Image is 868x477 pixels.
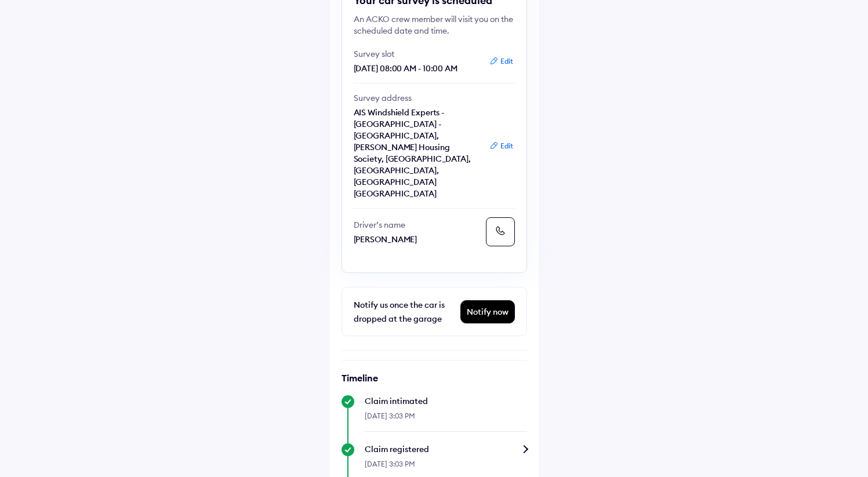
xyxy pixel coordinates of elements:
h6: Timeline [342,372,527,384]
button: Edit [486,56,517,67]
div: [DATE] 3:03 PM [365,407,527,432]
button: Edit [486,140,517,152]
div: An ACKO crew member will visit you on the scheduled date and time. [354,13,515,37]
p: Driver’s name [354,219,481,231]
p: [PERSON_NAME] [354,234,481,245]
div: Claim intimated [365,395,527,407]
div: Notify now [461,301,514,323]
p: AIS Windshield Experts - [GEOGRAPHIC_DATA] - [GEOGRAPHIC_DATA], [PERSON_NAME] Housing Society, [G... [354,107,481,199]
div: Notify us once the car is dropped at the garage [354,298,457,326]
p: Survey address [354,92,481,104]
div: Claim registered [365,443,527,455]
p: [DATE] 08:00 AM - 10:00 AM [354,63,481,74]
p: Survey slot [354,48,481,60]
